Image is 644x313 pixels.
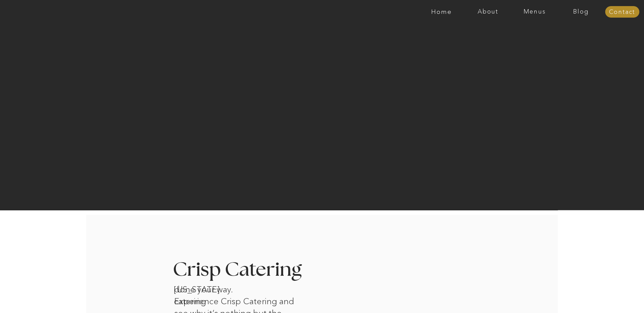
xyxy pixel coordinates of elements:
a: Blog [558,8,604,15]
h3: Crisp Catering [173,260,319,280]
h1: [US_STATE] catering [174,284,244,292]
a: Home [418,8,465,15]
a: About [465,8,511,15]
a: Contact [605,9,639,16]
a: Menus [511,8,558,15]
